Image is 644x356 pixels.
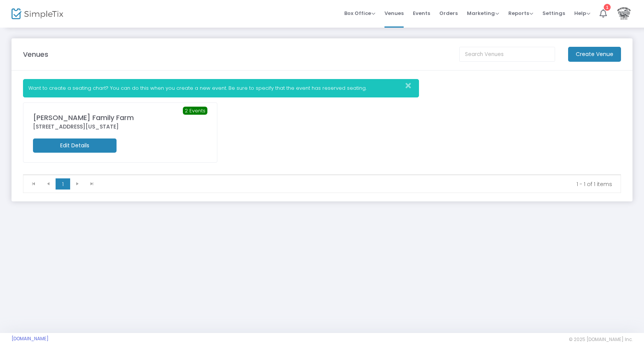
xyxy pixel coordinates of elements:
[105,180,612,188] kendo-pager-info: 1 - 1 of 1 items
[33,123,207,131] div: [STREET_ADDRESS][US_STATE]
[459,47,555,62] input: Search Venues
[56,178,70,190] span: Page 1
[384,3,404,23] span: Venues
[23,49,48,59] m-panel-title: Venues
[604,4,611,11] div: 1
[542,3,565,23] span: Settings
[574,10,590,17] span: Help
[467,10,499,17] span: Marketing
[344,10,375,17] span: Box Office
[569,336,632,343] span: © 2025 [DOMAIN_NAME] Inc.
[33,112,207,123] div: [PERSON_NAME] Family Farm
[413,3,430,23] span: Events
[403,79,419,92] button: Close
[23,79,419,97] div: Want to create a seating chart? You can do this when you create a new event. Be sure to specify t...
[11,336,49,342] a: [DOMAIN_NAME]
[439,3,458,23] span: Orders
[508,10,533,17] span: Reports
[33,138,117,153] m-button: Edit Details
[568,47,621,62] m-button: Create Venue
[183,107,207,115] span: 2 Events
[23,175,621,175] div: Data table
